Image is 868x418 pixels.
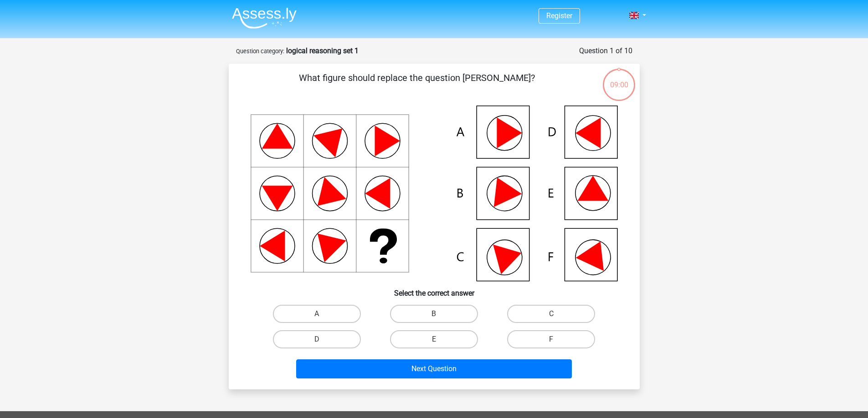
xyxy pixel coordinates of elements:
[286,46,359,55] strong: logical reasoning set 1
[602,68,636,91] div: 09:00
[507,305,595,323] label: C
[390,305,478,323] label: B
[579,45,632,56] div: Question 1 of 10
[273,330,361,348] label: D
[243,282,625,297] h6: Select the correct answer
[232,7,297,29] img: Assessly
[236,48,284,55] small: Question category:
[546,11,572,20] a: Register
[296,359,572,378] button: Next Question
[390,330,478,348] label: E
[243,71,591,98] p: What figure should replace the question [PERSON_NAME]?
[507,330,595,348] label: F
[273,305,361,323] label: A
